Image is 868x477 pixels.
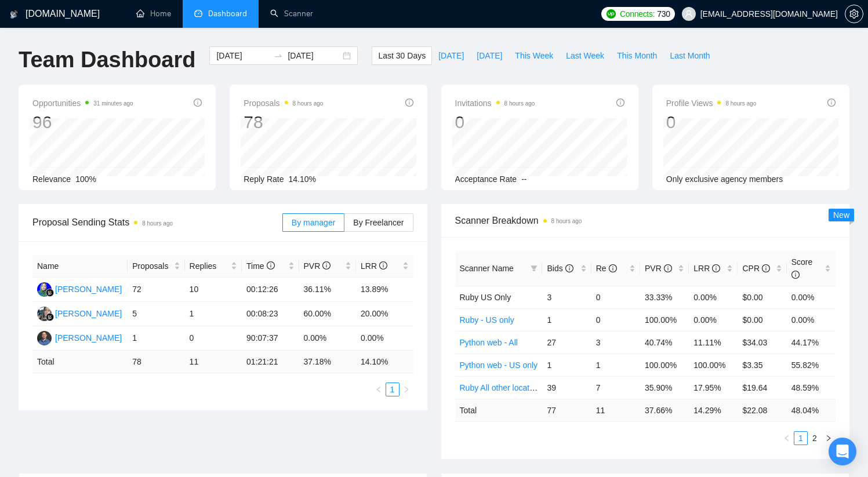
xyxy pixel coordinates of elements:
th: Replies [185,255,242,278]
div: 96 [32,111,133,133]
span: By manager [292,218,335,227]
span: info-circle [379,261,387,270]
td: 0.00% [787,308,836,331]
span: info-circle [616,99,624,107]
span: left [375,386,382,393]
td: $ 22.08 [738,399,786,421]
a: 1 [386,383,399,396]
td: $0.00 [738,308,786,331]
span: Scanner Name [460,264,514,273]
button: left [372,383,386,396]
td: Total [32,351,128,373]
a: 2 [808,432,821,445]
span: Acceptance Rate [455,174,517,184]
span: PVR [645,264,672,273]
td: 3 [591,331,640,354]
td: 0 [591,286,640,308]
div: [PERSON_NAME] [55,307,122,320]
span: to [274,51,283,60]
span: Time [246,261,274,271]
td: 0.00% [689,308,738,331]
time: 31 minutes ago [93,100,133,107]
span: Score [791,257,813,279]
a: Python web - All [460,338,518,347]
td: $34.03 [738,331,786,354]
img: MC [37,307,52,321]
td: 35.90% [640,376,689,399]
span: 14.10% [289,174,316,184]
img: gigradar-bm.png [46,289,54,297]
span: Reply Rate [244,174,284,184]
img: PM [37,331,52,345]
span: By Freelancer [353,218,404,227]
td: 1 [128,326,184,351]
td: 36.11% [299,278,356,302]
span: LRR [693,264,720,273]
td: 1 [542,354,591,376]
span: dashboard [194,9,202,17]
div: 78 [244,111,323,133]
span: info-circle [194,99,202,107]
span: filter [531,265,537,272]
button: setting [845,5,863,23]
a: homeHome [136,9,171,19]
td: $0.00 [738,286,786,308]
span: [DATE] [477,49,502,62]
span: info-circle [712,264,720,272]
td: 14.29 % [689,399,738,421]
td: 100.00% [640,308,689,331]
td: Total [455,399,543,421]
span: CPR [742,264,769,273]
td: 27 [542,331,591,354]
td: 72 [128,278,184,302]
td: 7 [591,376,640,399]
span: info-circle [565,264,573,272]
input: Start date [216,49,269,62]
span: Proposals [244,96,323,110]
button: left [780,431,794,445]
span: info-circle [405,99,413,107]
time: 8 hours ago [142,220,173,227]
button: Last Month [663,46,716,65]
a: setting [845,9,863,19]
img: RR [37,282,52,297]
td: 48.59% [787,376,836,399]
li: Previous Page [780,431,794,445]
span: Connects: [620,8,655,20]
span: Proposal Sending Stats [32,215,282,230]
span: Relevance [32,174,71,184]
span: Scanner Breakdown [455,213,836,228]
span: Last Week [566,49,604,62]
span: Ruby US Only [460,293,511,302]
span: New [833,210,849,220]
td: 00:08:23 [242,302,299,326]
a: Ruby - US only [460,315,514,325]
td: 11 [185,351,242,373]
td: 0.00% [356,326,413,351]
span: right [403,386,410,393]
td: 20.00% [356,302,413,326]
span: Dashboard [208,9,247,19]
span: left [783,435,790,442]
span: info-circle [791,271,800,279]
span: This Month [617,49,657,62]
li: Next Page [822,431,836,445]
td: 1 [185,302,242,326]
div: 0 [455,111,535,133]
div: [PERSON_NAME] [55,283,122,296]
span: Bids [547,264,573,273]
li: 1 [386,383,400,396]
td: 11 [591,399,640,421]
a: Python web - US only [460,361,538,370]
span: Replies [190,260,228,272]
li: 2 [808,431,822,445]
img: logo [10,5,18,24]
a: PM[PERSON_NAME] [37,333,122,342]
span: LRR [361,261,387,271]
span: Proposals [132,260,171,272]
td: 3 [542,286,591,308]
a: MC[PERSON_NAME] [37,308,122,318]
td: 1 [542,308,591,331]
time: 8 hours ago [551,218,582,224]
td: 60.00% [299,302,356,326]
